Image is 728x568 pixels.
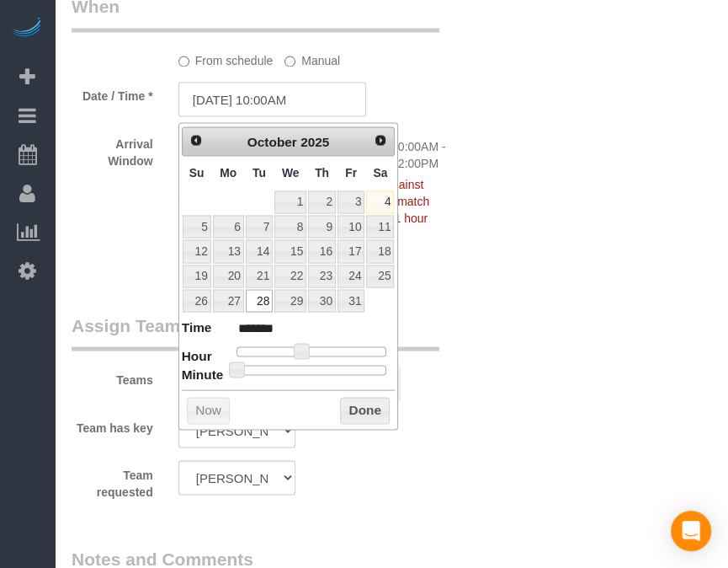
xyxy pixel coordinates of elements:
a: 26 [183,289,211,312]
a: 10 [337,215,364,238]
a: 14 [246,239,273,262]
label: Team has key [59,413,166,436]
a: 24 [337,265,364,287]
a: 1 [274,190,306,213]
a: 21 [246,265,273,287]
button: Done [340,397,390,424]
dt: Time [182,318,212,339]
span: Wednesday [282,165,300,179]
span: Saturday [373,165,387,179]
span: Tuesday [252,165,266,179]
label: From schedule [178,46,274,69]
span: Thursday [315,165,329,179]
a: 16 [308,239,336,262]
dt: Minute [182,365,224,386]
a: 30 [308,289,336,312]
a: 25 [366,265,394,287]
label: Manual [284,46,340,69]
a: 31 [337,289,364,312]
a: 6 [213,215,244,238]
a: 8 [274,215,306,238]
input: Manual [284,56,295,67]
span: Friday [345,165,357,179]
a: 5 [183,215,211,238]
a: 28 [246,289,273,312]
span: 2025 [300,134,329,148]
a: Next [369,129,393,153]
a: 22 [274,265,306,287]
legend: Assign Teams [72,313,439,351]
input: MM/DD/YYYY HH:MM [178,82,366,116]
label: Teams [59,365,166,388]
a: 15 [274,239,306,262]
span: Next [374,133,387,147]
span: Prev [189,133,203,147]
span: Monday [220,165,236,179]
a: 11 [366,215,394,238]
a: 19 [183,265,211,287]
input: From schedule [178,56,189,67]
a: 7 [246,215,273,238]
label: Arrival Window [59,129,166,169]
a: 13 [213,239,244,262]
a: 4 [366,190,394,213]
a: 3 [337,190,364,213]
label: Date / Time * [59,82,166,104]
dt: Hour [182,346,212,367]
label: Team requested [59,460,166,500]
a: 2 [308,190,336,213]
a: Prev [184,129,208,153]
a: 20 [213,265,244,287]
a: 29 [274,289,306,312]
div: Open Intercom Messenger [671,511,711,551]
img: Automaid Logo [10,17,44,40]
span: October [247,134,297,148]
a: 12 [183,239,211,262]
a: 23 [308,265,336,287]
a: 9 [308,215,336,238]
div: 10:00AM - 12:00PM [379,129,486,171]
span: Sunday [189,165,205,179]
a: 27 [213,289,244,312]
a: 18 [366,239,394,262]
a: 17 [337,239,364,262]
button: Now [187,397,230,424]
